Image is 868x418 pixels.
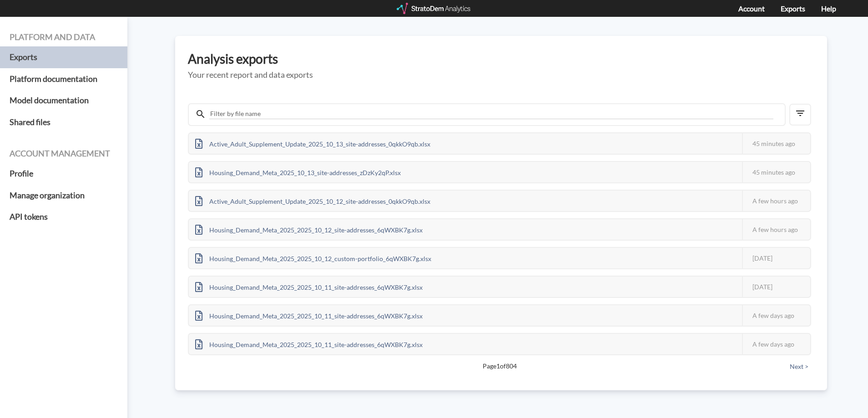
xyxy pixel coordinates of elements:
[189,277,429,297] div: Housing_Demand_Meta_2025_2025_10_11_site-addresses_6qWXBK7g.xlsx
[10,68,118,90] a: Platform documentation
[188,52,814,66] h3: Analysis exports
[189,133,437,154] div: Active_Adult_Supplement_Update_2025_10_13_site-addresses_0qkkO9qb.xlsx
[189,162,407,182] div: Housing_Demand_Meta_2025_10_13_site-addresses_zDzKy2qP.xlsx
[189,191,437,211] div: Active_Adult_Supplement_Update_2025_10_12_site-addresses_0qkkO9qb.xlsx
[189,219,429,240] div: Housing_Demand_Meta_2025_2025_10_12_site-addresses_6qWXBK7g.xlsx
[189,339,429,347] a: Housing_Demand_Meta_2025_2025_10_11_site-addresses_6qWXBK7g.xlsx
[738,4,765,13] a: Account
[189,196,437,204] a: Active_Adult_Supplement_Update_2025_10_12_site-addresses_0qkkO9qb.xlsx
[189,167,407,175] a: Housing_Demand_Meta_2025_10_13_site-addresses_zDzKy2qP.xlsx
[742,334,810,354] div: A few days ago
[209,109,773,119] input: Filter by file name
[10,185,118,206] a: Manage organization
[787,362,811,372] button: Next >
[189,225,429,232] a: Housing_Demand_Meta_2025_2025_10_12_site-addresses_6qWXBK7g.xlsx
[10,90,118,111] a: Model documentation
[742,133,810,154] div: 45 minutes ago
[821,4,836,13] a: Help
[189,282,429,290] a: Housing_Demand_Meta_2025_2025_10_11_site-addresses_6qWXBK7g.xlsx
[10,33,118,42] h4: Platform and data
[10,46,118,68] a: Exports
[189,305,429,326] div: Housing_Demand_Meta_2025_2025_10_11_site-addresses_6qWXBK7g.xlsx
[742,162,810,182] div: 45 minutes ago
[781,4,805,13] a: Exports
[188,71,814,80] h5: Your recent report and data exports
[220,362,779,371] span: Page 1 of 804
[742,305,810,326] div: A few days ago
[742,191,810,211] div: A few hours ago
[189,253,438,261] a: Housing_Demand_Meta_2025_2025_10_12_custom-portfolio_6qWXBK7g.xlsx
[189,311,429,318] a: Housing_Demand_Meta_2025_2025_10_11_site-addresses_6qWXBK7g.xlsx
[189,139,437,146] a: Active_Adult_Supplement_Update_2025_10_13_site-addresses_0qkkO9qb.xlsx
[10,163,118,185] a: Profile
[10,149,118,158] h4: Account management
[10,111,118,133] a: Shared files
[742,248,810,268] div: [DATE]
[189,334,429,354] div: Housing_Demand_Meta_2025_2025_10_11_site-addresses_6qWXBK7g.xlsx
[742,277,810,297] div: [DATE]
[189,248,438,268] div: Housing_Demand_Meta_2025_2025_10_12_custom-portfolio_6qWXBK7g.xlsx
[742,219,810,240] div: A few hours ago
[10,206,118,228] a: API tokens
